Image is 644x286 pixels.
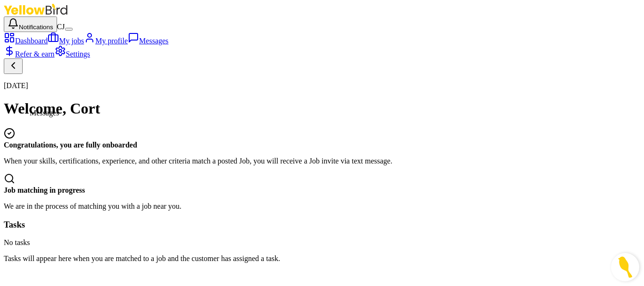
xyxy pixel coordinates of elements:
[57,23,65,31] span: CJ
[4,82,640,90] p: [DATE]
[4,202,640,211] p: We are in the process of matching you with a job near you.
[15,37,48,45] span: Dashboard
[95,37,128,45] span: My profile
[4,37,48,45] a: Dashboard
[128,37,168,45] a: Messages
[15,50,55,58] span: Refer & earn
[4,16,57,32] button: Notifications
[4,254,640,263] p: Tasks will appear here when you are matched to a job and the customer has assigned a task.
[4,100,640,117] h1: Welcome, Cort
[611,253,639,281] button: Open Resource Center
[55,50,91,58] a: Settings
[4,186,85,194] strong: Job matching in progress
[139,37,168,45] span: Messages
[19,24,53,31] span: Notifications
[4,141,137,149] strong: Congratulations, you are fully onboarded
[48,37,84,45] a: My jobs
[4,238,640,247] p: No tasks
[4,157,640,165] p: When your skills, certifications, experience, and other criteria match a posted Job, you will rec...
[4,50,55,58] a: Refer & earn
[66,50,91,58] span: Settings
[30,109,59,117] p: Messages
[4,220,640,230] h3: Tasks
[59,37,84,45] span: My jobs
[84,37,128,45] a: My profile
